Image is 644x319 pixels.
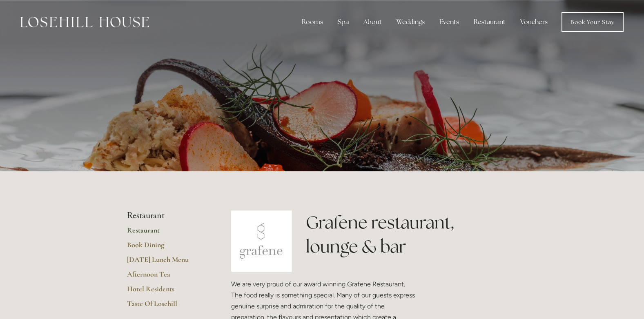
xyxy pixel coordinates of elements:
a: Vouchers [514,14,554,30]
a: Taste Of Losehill [127,299,205,314]
img: grafene.jpg [231,210,292,272]
img: Losehill House [20,17,149,27]
a: Hotel Residents [127,284,205,299]
div: Spa [331,14,355,30]
div: Events [433,14,466,30]
li: Restaurant [127,210,205,221]
div: Rooms [295,14,330,30]
a: Book Your Stay [562,12,624,32]
h1: Grafene restaurant, lounge & bar [306,210,517,259]
a: [DATE] Lunch Menu [127,255,205,270]
div: About [357,14,388,30]
a: Restaurant [127,226,205,240]
div: Restaurant [467,14,512,30]
a: Afternoon Tea [127,270,205,284]
a: Book Dining [127,240,205,255]
div: Weddings [390,14,431,30]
